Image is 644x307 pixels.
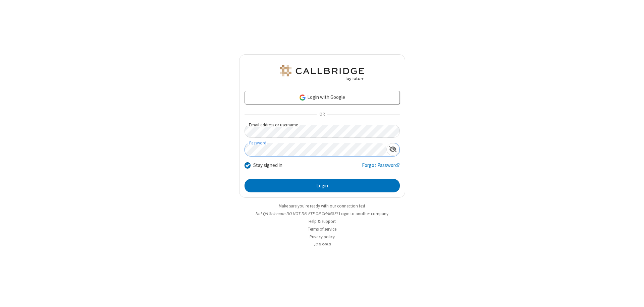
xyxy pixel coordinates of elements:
a: Make sure you're ready with our connection test [279,203,365,209]
label: Stay signed in [253,162,282,169]
input: Password [245,143,386,156]
img: google-icon.png [299,94,306,101]
a: Help & support [309,219,336,224]
button: Login to another company [339,210,388,217]
div: Show password [386,143,399,156]
button: Login [245,179,400,192]
input: Email address or username [245,125,400,138]
a: Terms of service [308,226,336,232]
li: v2.6.349.0 [239,241,405,248]
li: Not QA Selenium DO NOT DELETE OR CHANGE? [239,210,405,217]
span: OR [317,110,327,119]
img: QA Selenium DO NOT DELETE OR CHANGE [278,65,366,81]
a: Forgot Password? [362,162,400,174]
a: Login with Google [245,91,400,104]
a: Privacy policy [310,234,335,240]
